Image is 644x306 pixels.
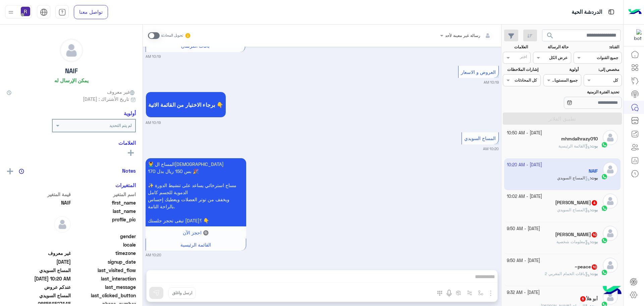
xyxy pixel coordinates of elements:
span: 10 [592,264,597,270]
b: : [590,271,598,276]
span: last_visited_flow [72,267,136,274]
span: بوت [591,143,598,148]
img: defaultAdmin.png [603,130,618,145]
span: رسالة غير معينة لأحد [445,33,480,38]
span: غير معروف [7,250,71,257]
span: باقات الحمام المغربي 2 [545,271,590,276]
b: : [590,207,598,212]
span: المساج السويدي [557,207,590,212]
b: لم يتم التحديد [109,123,132,128]
span: first_name [72,199,136,206]
small: [DATE] - 9:50 AM [507,258,540,264]
label: القناة: [575,44,620,50]
h5: ~peace [575,264,598,270]
h5: العقيلي [555,200,598,206]
img: hulul-logo.png [600,279,624,303]
img: defaultAdmin.png [54,216,71,233]
img: tab [607,8,615,16]
small: [DATE] - 10:50 AM [507,130,542,136]
img: 322853014244696 [630,29,642,41]
img: notes [19,169,24,174]
small: 10:19 AM [146,54,161,59]
b: : [590,239,598,244]
img: add [7,168,13,174]
small: [DATE] - 10:02 AM [507,193,542,200]
span: 2025-09-20T07:17:52.088Z [7,258,71,265]
img: WhatsApp [601,141,608,148]
span: null [7,241,71,248]
span: locale [72,241,136,248]
span: معلومات شخصية [556,239,590,244]
label: أولوية [544,67,579,73]
small: 10:19 AM [146,120,161,125]
label: تحديد الفترة الزمنية [544,89,619,95]
p: الدردشة الحية [572,8,602,17]
a: tab [55,5,69,19]
h5: NAIF [65,67,78,75]
span: timezone [72,250,136,257]
span: 🔘 احجز الآن [183,230,209,235]
h5: mhmdalhrazy010 [561,136,598,142]
span: العروض و الاسعار [461,69,496,75]
span: بوت [591,239,598,244]
span: 5 [580,296,586,302]
span: null [7,233,71,240]
a: تواصل معنا [74,5,108,19]
small: 10:19 AM [484,80,499,85]
img: WhatsApp [601,237,608,244]
h5: أبو هلأ [580,296,598,302]
img: WhatsApp [601,269,608,276]
img: tab [40,8,48,16]
img: userImage [21,7,30,16]
span: last_name [72,208,136,215]
span: القائمة الرئيسية [180,242,211,248]
span: المساج السويدي [464,135,496,141]
label: حالة الرسالة [534,44,569,50]
h6: Notes [122,168,136,174]
div: اختر [520,54,528,61]
h6: العلامات [7,140,136,146]
span: profile_pic [72,216,136,231]
h6: يمكن الإرسال له [54,77,89,83]
span: القائمة الرئيسية [558,143,590,148]
img: WhatsApp [601,205,608,212]
span: signup_date [72,258,136,265]
button: search [542,30,558,44]
img: defaultAdmin.png [603,258,618,273]
img: profile [7,8,15,16]
span: last_message [72,283,136,291]
span: last_interaction [72,275,136,282]
small: 10:20 AM [146,252,161,258]
span: 2025-09-20T07:20:12.098Z [7,275,71,282]
small: [DATE] - 9:32 AM [507,290,540,296]
span: last_clicked_button [72,292,136,299]
label: إشارات الملاحظات [503,67,538,73]
span: برجاء الاختيار من القائمة الاتية 👇 [148,101,223,108]
img: defaultAdmin.png [603,193,618,209]
button: ارسل واغلق [168,287,196,299]
img: defaultAdmin.png [603,226,618,241]
span: المساج السويدي [7,267,71,274]
h6: المتغيرات [115,182,136,188]
h6: أولوية [124,110,136,116]
label: مخصص إلى: [585,67,619,73]
span: عندكم عروض [7,283,71,291]
span: قيمة المتغير [7,191,71,198]
h5: Mohamed [555,232,598,237]
b: : [590,143,598,148]
small: 10:20 AM [483,146,499,151]
span: 4 [592,200,597,206]
span: 10 [592,232,597,237]
img: defaultAdmin.png [60,39,83,62]
small: [DATE] - 9:50 AM [507,226,540,232]
img: Logo [628,5,642,19]
p: 20/9/2025, 10:20 AM [146,158,246,226]
small: تحويل المحادثة [161,33,183,38]
span: غير معروف [107,88,136,95]
span: search [546,32,554,40]
label: العلامات [503,44,528,50]
span: gender [72,233,136,240]
span: NAIF [7,199,71,206]
span: تاريخ الأشتراك : [DATE] [83,95,129,102]
span: بوت [591,207,598,212]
